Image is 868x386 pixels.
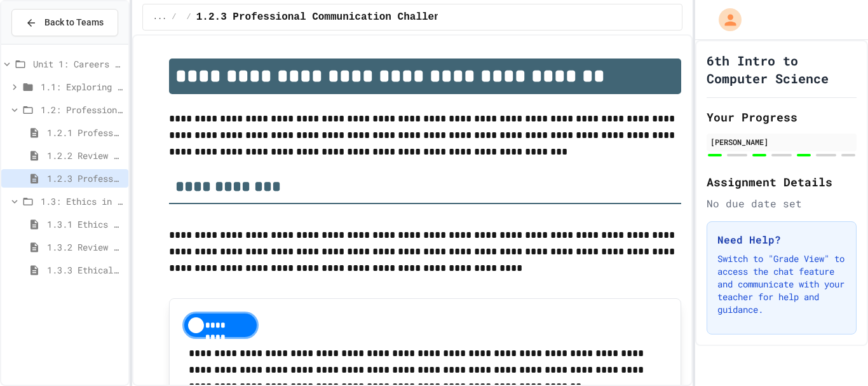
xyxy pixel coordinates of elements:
p: Switch to "Grade View" to access the chat feature and communicate with your teacher for help and ... [717,252,846,316]
span: Unit 1: Careers & Professionalism [33,57,123,71]
span: 1.2.3 Professional Communication Challenge [47,172,123,185]
div: My Account [705,5,745,34]
h3: Need Help? [717,232,846,247]
span: Back to Teams [44,16,104,29]
h2: Your Progress [707,108,857,126]
span: 1.3.2 Review - Ethics in Computer Science [47,240,123,254]
span: 1.1: Exploring CS Careers [41,80,123,93]
span: 1.2.1 Professional Communication [47,126,123,139]
span: / [172,12,176,22]
span: 1.3.3 Ethical dilemma reflections [47,263,123,277]
button: Back to Teams [11,9,118,36]
span: 1.2.2 Review - Professional Communication [47,149,123,162]
span: 1.2: Professional Communication [41,103,123,116]
span: 1.3: Ethics in Computing [41,195,123,208]
span: 1.2.3 Professional Communication Challenge [196,10,452,25]
span: 1.3.1 Ethics in Computer Science [47,217,123,231]
h2: Assignment Details [707,173,857,191]
span: / [187,12,191,22]
div: No due date set [707,196,857,211]
span: ... [153,12,167,22]
h1: 6th Intro to Computer Science [707,52,857,87]
div: [PERSON_NAME] [710,136,853,148]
